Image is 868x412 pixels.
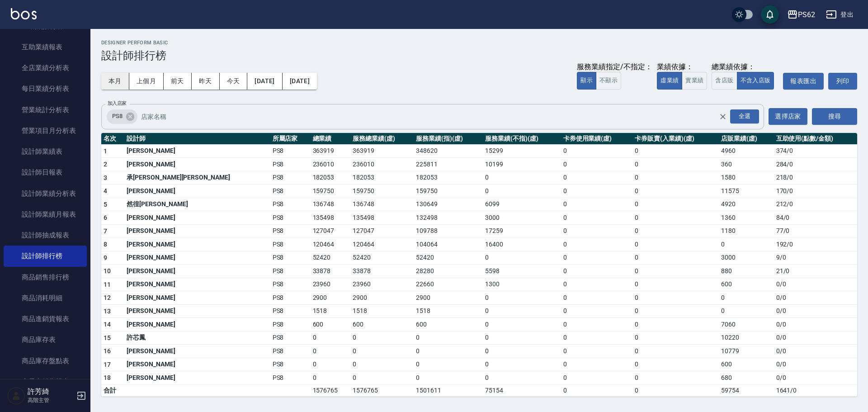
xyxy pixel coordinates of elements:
[270,358,311,371] td: PS8
[4,246,87,266] a: 設計師排行榜
[270,304,311,318] td: PS8
[124,224,270,238] td: [PERSON_NAME]
[350,345,414,358] td: 0
[483,278,561,291] td: 1300
[350,278,414,291] td: 23960
[483,345,561,358] td: 0
[4,78,87,99] a: 每日業績分析表
[350,384,414,396] td: 1576765
[350,211,414,225] td: 135498
[311,224,351,238] td: 127047
[101,133,857,397] table: a dense table
[104,147,107,155] span: 1
[129,73,164,90] button: 上個月
[124,331,270,345] td: 許芯鳳
[632,251,719,265] td: 0
[350,358,414,371] td: 0
[311,198,351,211] td: 136748
[774,345,857,358] td: 0 / 0
[124,133,270,145] th: 設計師
[270,158,311,171] td: PS8
[414,238,483,251] td: 104064
[774,318,857,331] td: 0 / 0
[632,358,719,371] td: 0
[774,224,857,238] td: 77 / 0
[483,144,561,158] td: 15299
[350,144,414,158] td: 363919
[737,72,774,90] button: 不含入店販
[4,57,87,78] a: 全店業績分析表
[124,144,270,158] td: [PERSON_NAME]
[311,291,351,305] td: 2900
[561,318,633,331] td: 0
[483,384,561,396] td: 75154
[4,267,87,288] a: 商品銷售排行榜
[774,198,857,211] td: 212 / 0
[774,171,857,185] td: 218 / 0
[483,358,561,371] td: 0
[350,304,414,318] td: 1518
[561,185,633,198] td: 0
[719,291,774,305] td: 0
[657,62,707,72] div: 業績依據：
[139,109,735,124] input: 店家名稱
[483,185,561,198] td: 0
[350,171,414,185] td: 182053
[104,201,107,208] span: 5
[561,171,633,185] td: 0
[350,133,414,145] th: 服務總業績(虛)
[164,73,192,90] button: 前天
[632,371,719,385] td: 0
[719,345,774,358] td: 10779
[414,198,483,211] td: 130649
[311,251,351,265] td: 52420
[270,371,311,385] td: PS8
[483,158,561,171] td: 10199
[719,331,774,345] td: 10220
[783,5,819,24] button: PS62
[561,238,633,251] td: 0
[632,224,719,238] td: 0
[798,9,815,20] div: PS62
[774,185,857,198] td: 170 / 0
[483,318,561,331] td: 0
[483,133,561,145] th: 服務業績(不指)(虛)
[124,345,270,358] td: [PERSON_NAME]
[561,198,633,211] td: 0
[774,238,857,251] td: 192 / 0
[632,158,719,171] td: 0
[822,6,857,23] button: 登出
[561,304,633,318] td: 0
[311,358,351,371] td: 0
[220,73,248,90] button: 今天
[774,158,857,171] td: 284 / 0
[483,211,561,225] td: 3000
[270,144,311,158] td: PS8
[719,158,774,171] td: 360
[124,265,270,278] td: [PERSON_NAME]
[728,108,761,125] button: Open
[124,291,270,305] td: [PERSON_NAME]
[414,304,483,318] td: 1518
[632,198,719,211] td: 0
[632,278,719,291] td: 0
[561,291,633,305] td: 0
[719,318,774,331] td: 7060
[11,8,37,19] img: Logo
[270,278,311,291] td: PS8
[414,291,483,305] td: 2900
[311,265,351,278] td: 33878
[632,318,719,331] td: 0
[350,198,414,211] td: 136748
[712,62,778,72] div: 總業績依據：
[283,73,317,90] button: [DATE]
[561,133,633,145] th: 卡券使用業績(虛)
[350,185,414,198] td: 159750
[414,371,483,385] td: 0
[414,224,483,238] td: 109788
[247,73,282,90] button: [DATE]
[774,384,857,396] td: 1641 / 0
[719,278,774,291] td: 600
[561,331,633,345] td: 0
[270,265,311,278] td: PS8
